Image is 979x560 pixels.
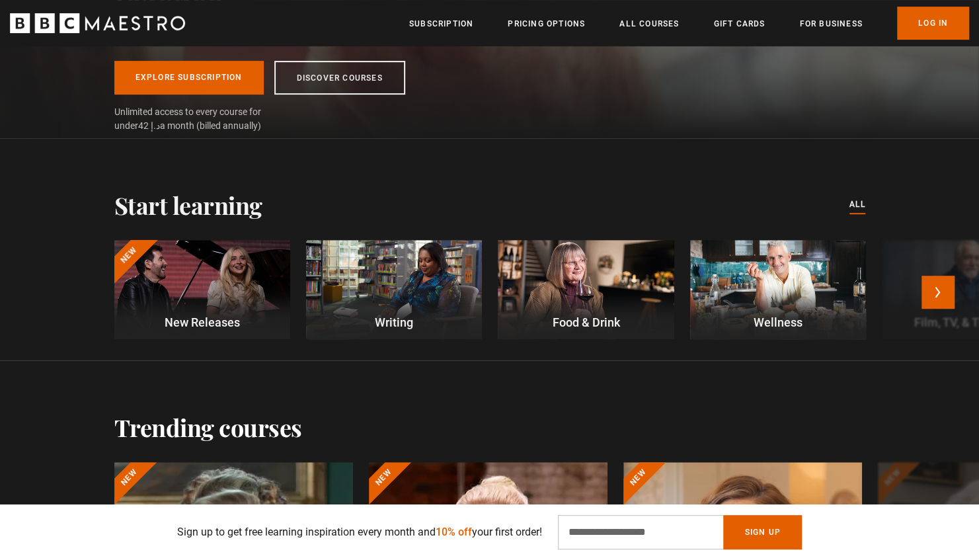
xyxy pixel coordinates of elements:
p: Food & Drink [498,313,674,331]
h2: Trending courses [114,413,302,441]
a: Log In [897,7,969,40]
a: Explore Subscription [114,61,264,95]
a: For business [799,17,862,30]
span: 10% off [436,526,472,538]
p: Writing [306,313,482,331]
a: Subscription [409,17,473,30]
span: 42 د.إ [138,120,160,131]
p: Wellness [690,313,866,331]
a: Wellness [690,240,866,339]
nav: Primary [409,7,969,40]
a: Food & Drink [498,240,674,339]
p: Sign up to get free learning inspiration every month and your first order! [177,524,542,540]
a: All [849,198,865,212]
a: New New Releases [114,240,290,339]
a: All Courses [619,17,679,30]
svg: BBC Maestro [10,13,185,33]
button: Sign Up [723,515,801,549]
h2: Start learning [114,191,262,219]
a: Writing [306,240,482,339]
p: New Releases [114,313,290,331]
a: Discover Courses [274,61,405,95]
a: Pricing Options [508,17,585,30]
span: Unlimited access to every course for under a month (billed annually) [114,105,293,133]
a: Gift Cards [713,17,765,30]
